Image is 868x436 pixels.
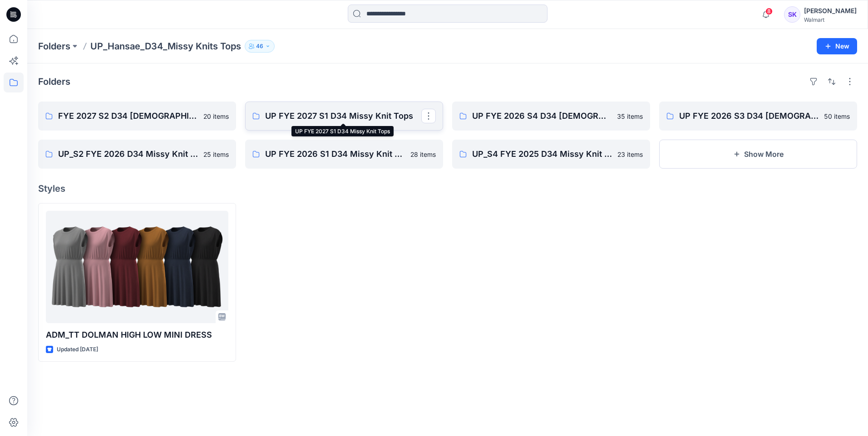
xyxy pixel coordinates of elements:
p: UP_S2 FYE 2026 D34 Missy Knit Tops [58,148,198,160]
p: 46 [256,41,263,51]
a: UP_S2 FYE 2026 D34 Missy Knit Tops25 items [38,140,236,169]
div: Walmart [804,16,857,23]
p: 23 items [617,150,643,159]
button: New [817,38,857,54]
p: UP_Hansae_D34_Missy Knits Tops [90,40,241,53]
p: Updated [DATE] [57,345,98,354]
a: FYE 2027 S2 D34 [DEMOGRAPHIC_DATA] Tops - Hansae20 items [38,102,236,131]
p: UP FYE 2026 S4 D34 [DEMOGRAPHIC_DATA] Knit Tops_ Hansae [472,110,612,122]
p: 25 items [203,150,229,159]
h4: Styles [38,183,857,194]
p: 28 items [410,150,436,159]
button: 46 [245,40,275,53]
h4: Folders [38,76,70,87]
p: UP_S4 FYE 2025 D34 Missy Knit Tops [472,148,612,160]
button: Show More [659,140,857,169]
span: 8 [765,8,773,15]
a: UP FYE 2027 S1 D34 Missy Knit Tops [245,102,443,131]
p: UP FYE 2026 S3 D34 [DEMOGRAPHIC_DATA] Knit Tops Hansae [679,110,819,122]
a: UP FYE 2026 S1 D34 Missy Knit Tops Hansae28 items [245,140,443,169]
a: UP FYE 2026 S4 D34 [DEMOGRAPHIC_DATA] Knit Tops_ Hansae35 items [452,102,650,131]
a: UP_S4 FYE 2025 D34 Missy Knit Tops23 items [452,140,650,169]
p: ADM_TT DOLMAN HIGH LOW MINI DRESS [46,329,228,341]
p: FYE 2027 S2 D34 [DEMOGRAPHIC_DATA] Tops - Hansae [58,110,198,122]
div: [PERSON_NAME] [804,5,857,16]
p: 35 items [617,111,643,121]
a: ADM_TT DOLMAN HIGH LOW MINI DRESS [46,211,228,323]
p: UP FYE 2027 S1 D34 Missy Knit Tops [265,110,421,122]
p: 20 items [203,111,229,121]
p: UP FYE 2026 S1 D34 Missy Knit Tops Hansae [265,148,405,160]
a: UP FYE 2026 S3 D34 [DEMOGRAPHIC_DATA] Knit Tops Hansae50 items [659,102,857,131]
div: SK [784,6,800,23]
p: 50 items [824,111,850,121]
a: Folders [38,40,70,53]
